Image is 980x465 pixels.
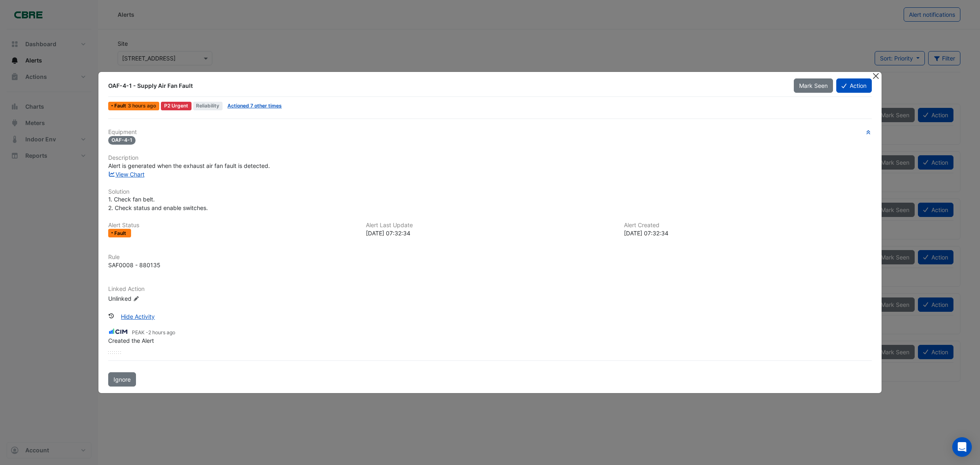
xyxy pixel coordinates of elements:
[161,102,192,110] div: P2 Urgent
[114,231,128,236] span: Fault
[108,136,136,145] span: OAF-4-1
[128,103,156,109] span: Wed 15-Oct-2025 07:32 AEDT
[114,103,128,108] span: Fault
[108,294,206,303] div: Unlinked
[108,196,208,211] span: 1. Check fan belt. 2. Check status and enable switches.
[836,78,872,93] button: Action
[108,188,872,195] h6: Solution
[108,171,145,178] a: View Chart
[108,254,872,261] h6: Rule
[108,327,129,336] img: CIM
[108,129,872,136] h6: Equipment
[108,162,270,169] span: Alert is generated when the exhaust air fan fault is detected.
[132,329,175,336] small: PEAK -
[108,261,160,269] div: SAF0008 - 880135
[116,309,160,324] button: Hide Activity
[108,372,136,387] button: Ignore
[114,376,131,383] span: Ignore
[799,82,828,89] span: Mark Seen
[133,296,139,302] fa-icon: Edit Linked Action
[871,72,880,80] button: Close
[148,329,175,335] span: 2025-10-15 08:26:31
[108,286,872,293] h6: Linked Action
[952,437,972,457] div: Open Intercom Messenger
[193,102,223,110] span: Reliability
[108,154,872,161] h6: Description
[108,337,154,344] span: Created the Alert
[227,103,282,109] a: Actioned 7 other times
[366,229,614,237] div: [DATE] 07:32:34
[366,222,614,229] h6: Alert Last Update
[624,222,872,229] h6: Alert Created
[624,229,872,237] div: [DATE] 07:32:34
[794,78,833,93] button: Mark Seen
[108,222,356,229] h6: Alert Status
[108,82,784,90] div: OAF-4-1 - Supply Air Fan Fault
